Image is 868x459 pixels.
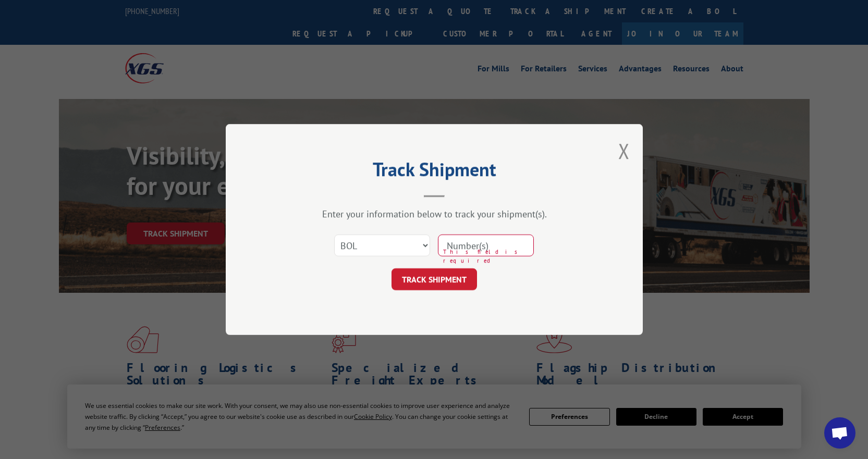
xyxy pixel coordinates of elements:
[618,137,630,165] button: Close modal
[392,268,477,290] button: TRACK SHIPMENT
[438,234,534,256] input: Number(s)
[824,417,855,449] div: Open chat
[443,247,534,265] span: This field is required
[278,162,591,182] h2: Track Shipment
[278,208,591,220] div: Enter your information below to track your shipment(s).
